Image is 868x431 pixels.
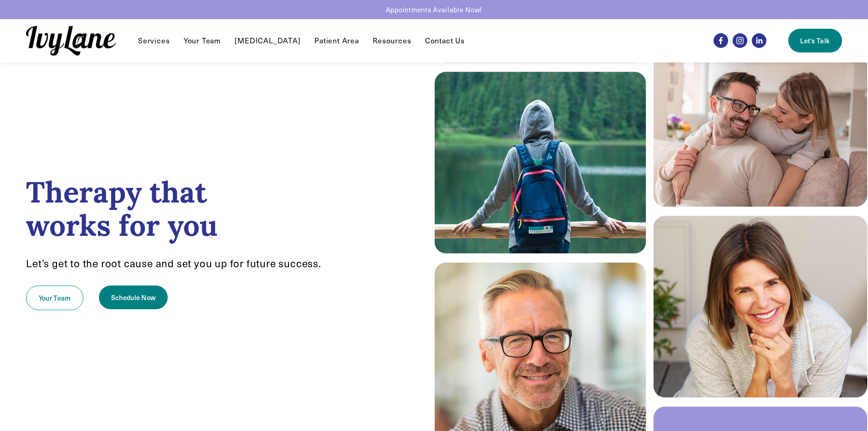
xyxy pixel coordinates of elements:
[714,33,728,48] a: Facebook
[184,35,221,46] a: Your Team
[733,33,747,48] a: Instagram
[425,35,465,46] a: Contact Us
[314,35,359,46] a: Patient Area
[99,286,168,309] a: Schedule Now
[26,256,321,270] span: Let’s get to the root cause and set you up for future success.
[26,26,116,56] img: Ivy Lane Counseling &mdash; Therapy that works for you
[138,35,169,46] a: folder dropdown
[26,173,218,244] strong: Therapy that works for you
[752,33,766,48] a: LinkedIn
[26,286,83,310] a: Your Team
[373,36,411,46] span: Resources
[235,35,300,46] a: [MEDICAL_DATA]
[788,29,842,52] a: Let's Talk
[373,35,411,46] a: folder dropdown
[138,36,169,46] span: Services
